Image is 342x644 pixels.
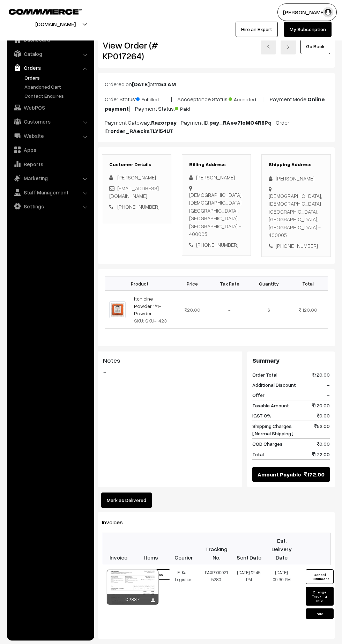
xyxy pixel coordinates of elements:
[249,276,288,291] th: Quantity
[175,276,210,291] th: Price
[327,391,330,399] span: -
[9,61,92,74] a: Orders
[269,162,324,168] h3: Shipping Address
[252,391,265,399] span: Offer
[110,127,173,134] b: order_RAecksTLYl54UT
[265,533,298,565] th: Est. Delivery Date
[9,9,82,14] img: COMMMERCE
[304,470,325,479] span: 172.00
[107,594,158,605] div: 02837
[101,493,152,508] button: Mark as Delivered
[306,569,334,584] button: Cancel Fulfillment
[9,158,92,170] a: Reports
[155,81,176,88] b: 11:53 AM
[265,565,298,626] td: [DATE] 09:30 PM
[105,94,328,113] p: Order Status: | Accceptance Status: | Payment Mode: | Payment Status:
[269,192,324,239] div: [DEMOGRAPHIC_DATA], [DEMOGRAPHIC_DATA] [GEOGRAPHIC_DATA], [GEOGRAPHIC_DATA], [GEOGRAPHIC_DATA] - ...
[168,533,200,565] th: Courier
[109,162,164,168] h3: Customer Details
[109,185,159,199] a: [EMAIL_ADDRESS][DOMAIN_NAME]
[288,276,328,291] th: Total
[312,402,330,409] span: 120.00
[9,101,92,114] a: WebPOS
[210,291,249,329] td: -
[9,143,92,156] a: Apps
[102,533,135,565] th: Invoice
[252,357,330,364] h3: Summary
[277,3,337,21] button: [PERSON_NAME]
[229,94,263,103] span: Accepted
[258,470,301,479] span: Amount Payable
[189,162,244,168] h3: Billing Address
[286,45,290,49] img: right-arrow.png
[23,74,92,81] a: Orders
[189,191,244,238] div: [DEMOGRAPHIC_DATA], [DEMOGRAPHIC_DATA] [GEOGRAPHIC_DATA], [GEOGRAPHIC_DATA], [GEOGRAPHIC_DATA] - ...
[317,440,330,447] span: 0.00
[151,119,177,126] b: Razorpay
[236,22,278,37] a: Hire an Expert
[252,402,289,409] span: Taxable Amount
[317,412,330,419] span: 0.00
[103,40,171,61] h2: View Order (# KP017264)
[312,451,330,458] span: 172.00
[210,276,249,291] th: Tax Rate
[9,129,92,142] a: Website
[314,422,330,437] span: 52.00
[302,307,317,313] span: 120.00
[117,174,156,180] span: [PERSON_NAME]
[185,307,200,313] span: 20.00
[252,422,293,437] span: Shipping Charges [ Normal Shipping ]
[168,565,200,626] td: E-Kart Logistics
[9,172,92,184] a: Marketing
[200,565,233,626] td: PAXP9000215280
[252,451,264,458] span: Total
[306,587,334,606] button: Change Tracking Info
[117,203,159,210] a: [PHONE_NUMBER]
[284,22,332,37] a: My Subscription
[23,92,92,99] a: Contact Enquires
[306,608,334,619] button: Paid
[252,381,296,388] span: Additional Discount
[323,7,333,17] img: user
[134,296,161,316] a: Itchicine Powder 1*1-Powder
[135,533,168,565] th: Items
[109,301,126,318] img: 1000115354.jpg
[9,115,92,128] a: Customers
[267,307,270,313] span: 6
[136,94,171,103] span: Fulfilled
[105,276,175,291] th: Product
[9,200,92,213] a: Settings
[300,39,330,54] a: Go Back
[9,7,70,15] a: COMMMERCE
[9,186,92,199] a: Staff Management
[312,371,330,378] span: 120.00
[175,103,210,112] span: Paid
[11,15,100,33] button: [DOMAIN_NAME]
[134,317,171,324] div: SKU: SKU-1423
[252,371,277,378] span: Order Total
[105,80,328,88] p: Ordered on at
[200,533,233,565] th: Tracking No.
[23,83,92,90] a: Abandoned Cart
[252,412,272,419] span: IGST 0%
[102,519,131,526] span: Invoices
[233,565,266,626] td: [DATE] 12:45 PM
[103,368,237,376] blockquote: -
[269,242,324,250] div: [PHONE_NUMBER]
[233,533,266,565] th: Sent Date
[252,440,283,447] span: COD Charges
[105,118,328,135] p: Payment Gateway: | Payment ID: | Order ID:
[189,241,244,249] div: [PHONE_NUMBER]
[9,47,92,60] a: Catalog
[209,119,272,126] b: pay_RAee7IoMO4R8Pq
[132,81,150,88] b: [DATE]
[327,381,330,388] span: -
[189,173,244,182] div: [PERSON_NAME]
[269,175,324,183] div: [PERSON_NAME]
[103,357,237,364] h3: Notes
[266,45,270,49] img: left-arrow.png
